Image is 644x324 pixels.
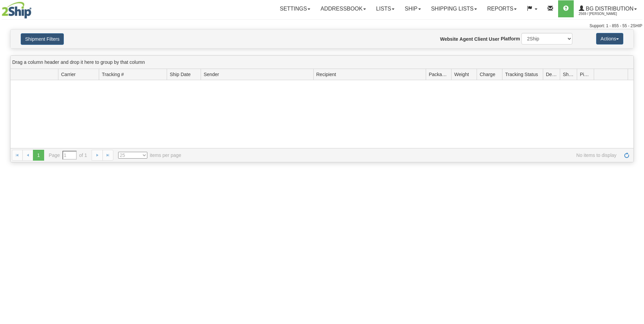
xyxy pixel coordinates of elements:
[482,0,522,17] a: Reports
[33,150,44,161] span: 1
[480,71,495,78] span: Charge
[563,71,574,78] span: Shipment Issues
[2,23,642,29] div: Support: 1 - 855 - 55 - 2SHIP
[204,71,219,78] span: Sender
[49,151,87,160] span: Page of 1
[371,0,400,17] a: Lists
[426,0,482,17] a: Shipping lists
[11,56,633,69] div: grid grouping header
[102,71,124,78] span: Tracking #
[501,35,520,42] label: Platform
[429,71,448,78] span: Packages
[61,71,76,78] span: Carrier
[316,71,336,78] span: Recipient
[489,36,499,42] label: User
[579,11,630,17] span: 2569 / [PERSON_NAME]
[505,71,538,78] span: Tracking Status
[584,6,633,12] span: BG Distribution
[440,36,458,42] label: Website
[400,0,426,17] a: Ship
[596,33,623,44] button: Actions
[2,2,32,19] img: logo2569.jpg
[118,152,181,159] span: items per page
[460,36,473,42] label: Agent
[580,71,591,78] span: Pickup Status
[474,36,487,42] label: Client
[454,71,469,78] span: Weight
[21,33,64,45] button: Shipment Filters
[170,71,190,78] span: Ship Date
[621,150,632,161] a: Refresh
[315,0,371,17] a: Addressbook
[546,71,557,78] span: Delivery Status
[191,152,617,159] span: No items to display
[574,0,642,17] a: BG Distribution 2569 / [PERSON_NAME]
[275,0,315,17] a: Settings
